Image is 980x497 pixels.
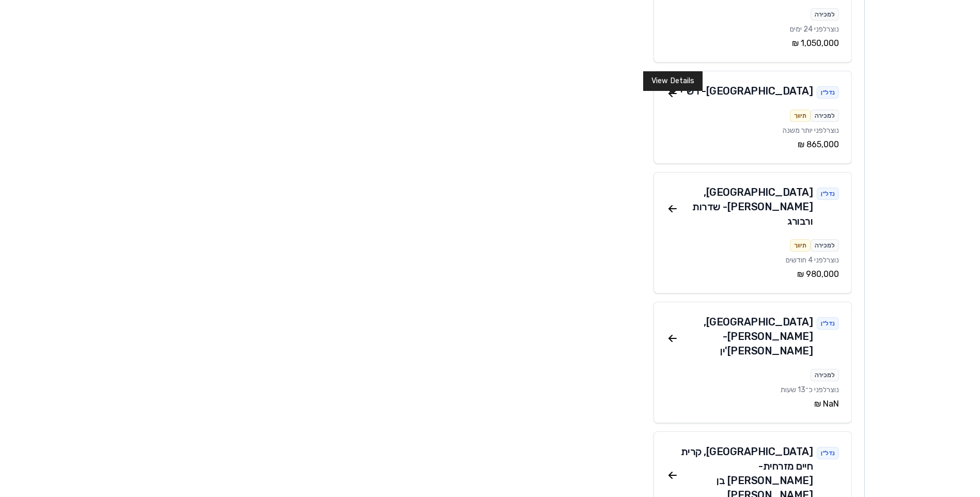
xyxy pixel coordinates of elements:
[666,37,839,50] div: ‏1,050,000 ‏₪
[786,256,839,265] span: נוצר לפני 4 חודשים
[811,8,839,21] div: למכירה
[790,239,811,252] div: תיווך
[817,188,839,200] div: נדל״ן
[790,110,811,122] div: תיווך
[790,25,839,34] span: נוצר לפני 24 ימים
[817,447,839,459] div: נדל״ן
[817,86,839,99] div: נדל״ן
[811,110,839,122] div: למכירה
[680,84,813,99] div: [GEOGRAPHIC_DATA] - רש"י
[783,126,839,135] span: נוצר לפני יותר משנה
[781,385,839,394] span: נוצר לפני כ־13 שעות
[811,239,839,252] div: למכירה
[666,398,839,410] div: ‏NaN ‏₪
[817,317,839,330] div: נדל״ן
[811,369,839,381] div: למכירה
[666,268,839,281] div: ‏980,000 ‏₪
[679,185,813,228] div: [GEOGRAPHIC_DATA] , [PERSON_NAME] - שדרות ורבורג
[679,315,813,358] div: [GEOGRAPHIC_DATA] , [PERSON_NAME] - [PERSON_NAME]'ין
[666,138,839,151] div: ‏865,000 ‏₪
